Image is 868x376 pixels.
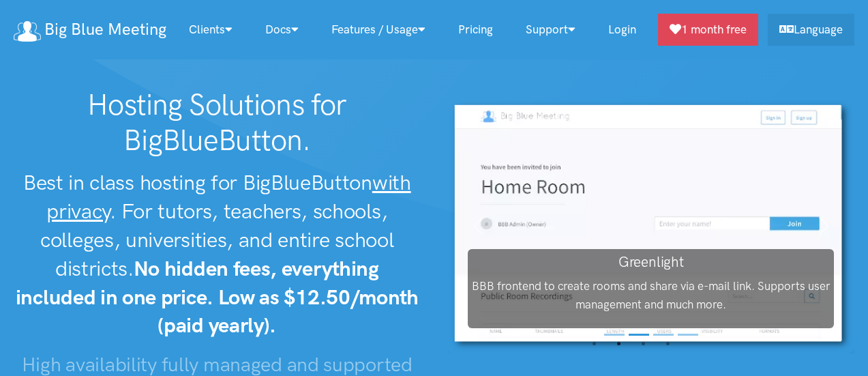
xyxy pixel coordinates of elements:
[768,14,854,46] a: Language
[442,15,509,44] a: Pricing
[658,14,758,46] a: 1 month free
[468,277,834,314] p: BBB frontend to create rooms and share via e-mail link. Supports user management and much more.
[14,87,421,158] h1: Hosting Solutions for BigBlueButton.
[468,252,834,272] h3: Greenlight
[592,15,653,44] a: Login
[173,15,249,44] a: Clients
[14,15,166,44] a: Big Blue Meeting
[315,15,442,44] a: Features / Usage
[14,21,41,42] img: logo
[14,169,421,340] h2: Best in class hosting for BigBlueButton . For tutors, teachers, schools, colleges, universities, ...
[249,15,315,44] a: Docs
[16,256,419,338] strong: No hidden fees, everything included in one price. Low as $12.50/month (paid yearly).
[509,15,592,44] a: Support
